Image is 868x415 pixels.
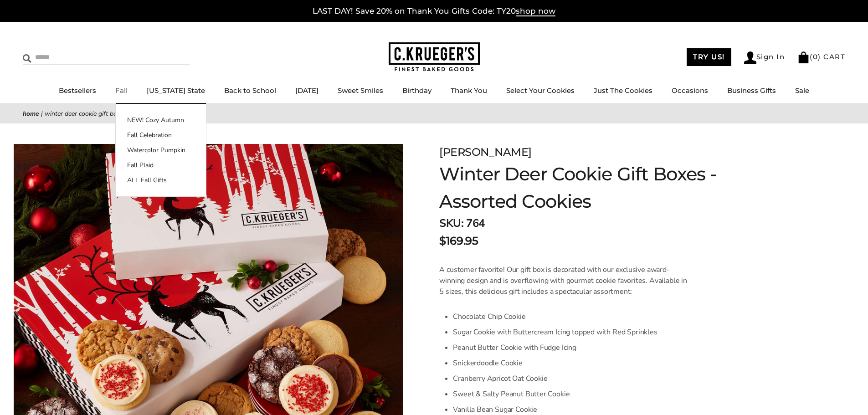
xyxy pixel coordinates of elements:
[41,109,43,118] span: |
[116,160,206,170] a: Fall Plaid
[506,86,575,95] a: Select Your Cookies
[313,6,555,16] a: LAST DAY! Save 20% on Thank You Gifts Code: TY20shop now
[338,86,383,95] a: Sweet Smiles
[453,309,688,324] li: Chocolate Chip Cookie
[439,216,463,231] strong: SKU:
[439,233,478,249] span: $169.95
[453,386,688,402] li: Sweet & Salty Peanut Butter Cookie
[45,109,180,118] span: Winter Deer Cookie Gift Boxes - Assorted Cookies
[797,52,845,61] a: (0) CART
[687,48,731,66] a: TRY US!
[439,264,688,297] p: A customer favorite! Our gift box is decorated with our exclusive award-winning design and is ove...
[744,51,756,64] img: Account
[23,54,31,63] img: Search
[466,216,485,231] span: 764
[402,86,431,95] a: Birthday
[295,86,318,95] a: [DATE]
[116,115,206,125] a: NEW! Cozy Autumn
[451,86,487,95] a: Thank You
[23,109,39,118] a: Home
[147,86,205,95] a: [US_STATE] State
[23,50,131,64] input: Search
[727,86,776,95] a: Business Gifts
[797,51,810,63] img: Bag
[453,371,688,386] li: Cranberry Apricot Oat Cookie
[795,86,809,95] a: Sale
[672,86,708,95] a: Occasions
[813,52,818,61] span: 0
[116,175,206,185] a: ALL Fall Gifts
[116,130,206,140] a: Fall Celebration
[224,86,276,95] a: Back to School
[516,6,555,16] span: shop now
[453,340,688,355] li: Peanut Butter Cookie with Fudge Icing
[453,324,688,340] li: Sugar Cookie with Buttercream Icing topped with Red Sprinkles
[116,145,206,155] a: Watercolor Pumpkin
[439,144,730,160] div: [PERSON_NAME]
[453,355,688,371] li: Snickerdoodle Cookie
[59,86,96,95] a: Bestsellers
[115,86,128,95] a: Fall
[439,160,730,215] h1: Winter Deer Cookie Gift Boxes - Assorted Cookies
[7,380,94,408] iframe: Sign Up via Text for Offers
[389,42,480,72] img: C.KRUEGER'S
[23,108,845,119] nav: breadcrumbs
[744,51,785,64] a: Sign In
[594,86,652,95] a: Just The Cookies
